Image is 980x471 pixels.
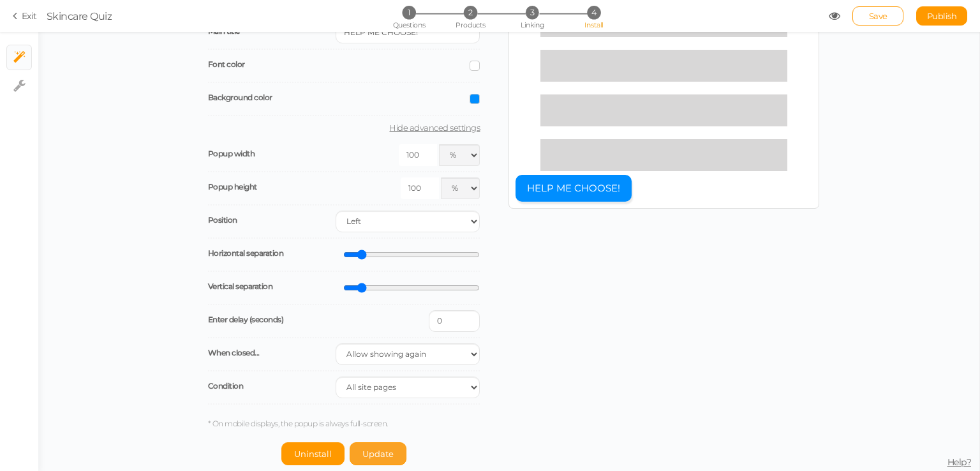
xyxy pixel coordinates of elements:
li: 2 Products [441,6,500,19]
span: Condition [208,381,244,391]
li: 3 Linking [503,6,562,19]
div: Skincare Quiz [47,8,112,24]
span: Linking [521,20,544,29]
span: 2 [464,6,477,19]
span: Position [208,215,237,225]
span: Products [456,20,486,29]
span: Horizontal separation [208,248,284,258]
span: Publish [927,11,957,21]
span: Uninstall [294,449,332,459]
button: Update [350,442,406,465]
a: Hide advanced settings [208,123,480,133]
span: Font color [208,59,245,69]
span: 3 [526,6,539,19]
span: Background color [208,93,272,102]
span: 4 [587,6,600,19]
div: Save [852,6,903,26]
span: Questions [393,20,426,29]
span: Enter delay (seconds) [208,315,284,324]
li: 1 Questions [379,6,438,19]
button: HELP ME CHOOSE! [516,175,632,202]
span: * On mobile displays, the popup is always full-screen. [208,419,388,428]
span: Vertical separation [208,281,273,291]
span: Popup width [208,149,255,158]
span: Update [362,449,394,459]
button: Uninstall [281,442,345,465]
span: Install [584,20,603,29]
li: 4 Install [564,6,623,19]
span: Save [869,11,887,21]
span: When closed... [208,348,260,357]
span: Help? [947,456,972,468]
span: Popup height [208,182,257,191]
span: 1 [402,6,415,19]
a: Exit [13,10,37,22]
